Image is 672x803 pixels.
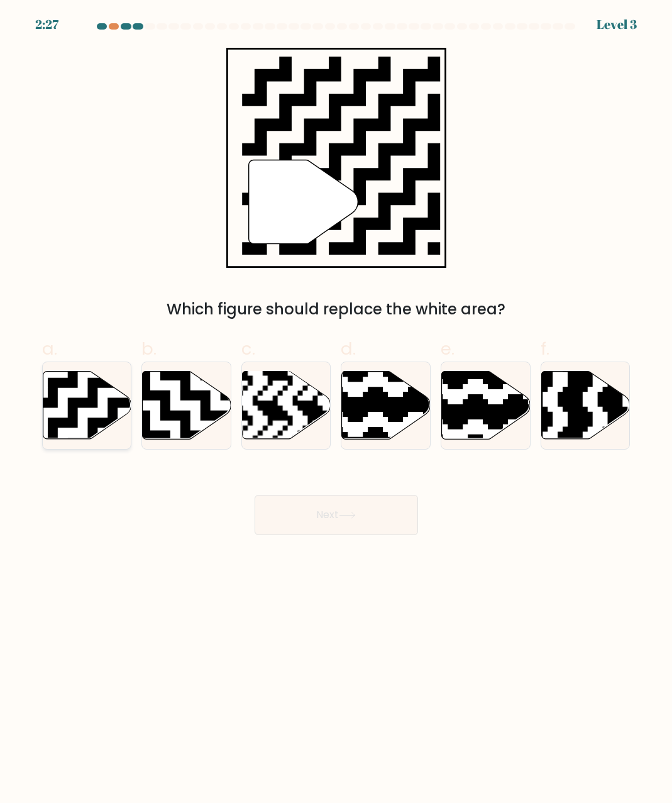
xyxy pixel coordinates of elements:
span: f. [541,336,549,361]
span: c. [241,336,255,361]
button: Next [255,495,418,535]
div: Which figure should replace the white area? [50,298,623,321]
span: b. [141,336,157,361]
div: 2:27 [35,15,58,34]
span: e. [441,336,454,361]
g: " [248,160,358,244]
span: d. [341,336,356,361]
div: Level 3 [597,15,637,34]
span: a. [42,336,57,361]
